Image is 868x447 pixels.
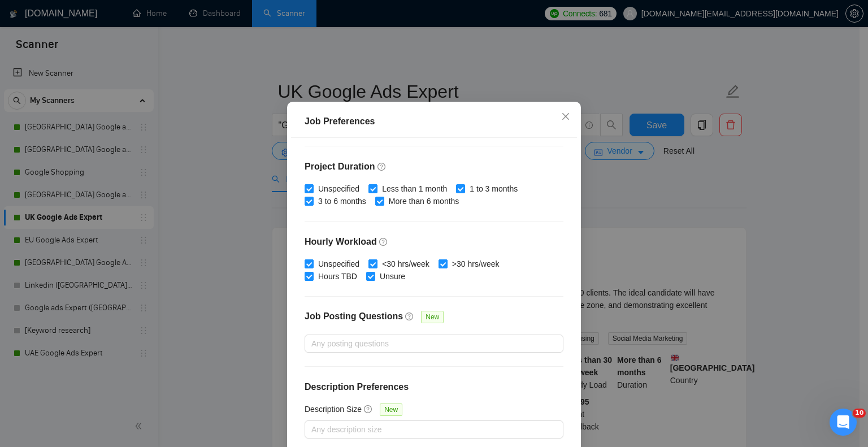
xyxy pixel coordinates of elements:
span: question-circle [379,237,388,246]
span: question-circle [405,312,414,321]
span: Unspecified [314,183,364,195]
h4: Description Preferences [305,380,563,394]
button: Close [550,102,581,132]
h5: Description Size [305,403,362,415]
span: 10 [853,409,866,418]
iframe: Intercom live chat [830,409,857,436]
span: Unsure [375,270,410,283]
span: Unspecified [314,258,364,270]
span: close [561,112,570,121]
span: New [380,403,402,416]
span: question-circle [364,405,373,414]
span: 3 to 6 months [314,195,371,207]
span: Hours TBD [314,270,362,283]
span: question-circle [377,162,387,171]
span: More than 6 months [384,195,464,207]
div: Job Preferences [305,115,563,128]
span: New [421,311,444,323]
h4: Hourly Workload [305,235,563,249]
span: >30 hrs/week [448,258,504,270]
h4: Project Duration [305,160,563,173]
h4: Job Posting Questions [305,310,403,323]
span: 1 to 3 months [465,183,522,195]
span: Less than 1 month [377,183,452,195]
span: <30 hrs/week [377,258,434,270]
